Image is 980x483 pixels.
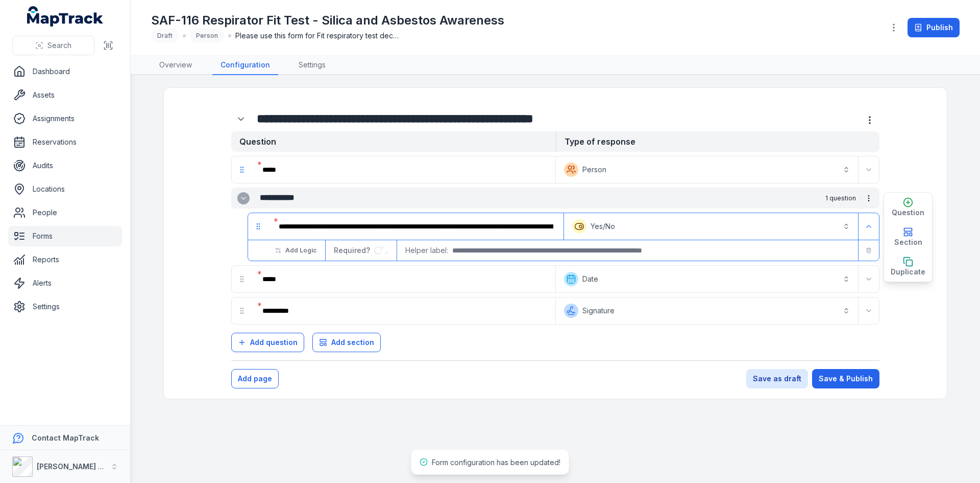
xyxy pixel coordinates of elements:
[374,246,388,255] input: :r4mj:-form-item-label
[746,369,808,388] button: Save as draft
[861,162,877,178] button: Expand
[232,269,252,289] div: drag
[861,271,877,287] button: Expand
[254,268,553,290] div: :r4m8:-form-item-label
[558,158,856,181] button: Person
[8,249,122,270] a: Reports
[558,300,856,322] button: Signature
[8,273,122,293] a: Alerts
[47,40,71,51] span: Search
[231,109,251,129] button: Expand
[892,208,924,218] span: Question
[285,246,316,255] span: Add Logic
[250,337,298,348] span: Add question
[884,252,932,282] button: Duplicate
[8,179,122,199] a: Locations
[238,166,246,174] svg: drag
[238,307,246,315] svg: drag
[8,202,122,223] a: People
[212,56,278,75] a: Configuration
[8,155,122,176] a: Audits
[151,29,179,43] div: Draft
[248,216,268,237] div: drag
[884,193,932,222] button: Question
[235,31,399,41] span: Please use this form for Fit respiratory test declaration
[151,12,504,29] h1: SAF-116 Respirator Fit Test - Silica and Asbestos Awareness
[812,369,879,388] button: Save & Publish
[232,301,252,321] div: drag
[268,242,323,259] button: Add Logic
[231,333,304,352] button: Add question
[151,56,200,75] a: Overview
[238,275,246,283] svg: drag
[908,18,960,37] button: Publish
[8,61,122,82] a: Dashboard
[8,85,122,105] a: Assets
[190,29,224,43] div: Person
[860,190,877,207] button: more-detail
[8,226,122,246] a: Forms
[331,337,374,348] span: Add section
[37,462,120,471] strong: [PERSON_NAME] Group
[290,56,334,75] a: Settings
[894,237,922,247] span: Section
[8,108,122,129] a: Assignments
[231,369,279,388] button: Add page
[254,300,553,322] div: :r4me:-form-item-label
[891,267,925,277] span: Duplicate
[334,246,374,255] span: Required?
[432,458,560,467] span: Form configuration has been updated!
[8,296,122,317] a: Settings
[8,132,122,152] a: Reservations
[884,222,932,252] button: Section
[27,6,104,27] a: MapTrack
[231,109,253,129] div: :r4lg:-form-item-label
[232,159,252,180] div: drag
[555,131,879,152] strong: Type of response
[12,36,94,55] button: Search
[860,110,879,130] button: more-detail
[405,245,448,256] span: Helper label:
[861,303,877,319] button: Expand
[254,158,553,181] div: :r4lo:-form-item-label
[271,215,561,238] div: :r4m2:-form-item-label
[566,215,856,238] button: Yes/No
[237,192,250,204] button: Expand
[254,222,262,231] svg: drag
[558,268,856,290] button: Date
[825,194,856,202] span: 1 question
[231,131,555,152] strong: Question
[861,218,877,235] button: Expand
[312,333,381,352] button: Add section
[32,433,99,442] strong: Contact MapTrack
